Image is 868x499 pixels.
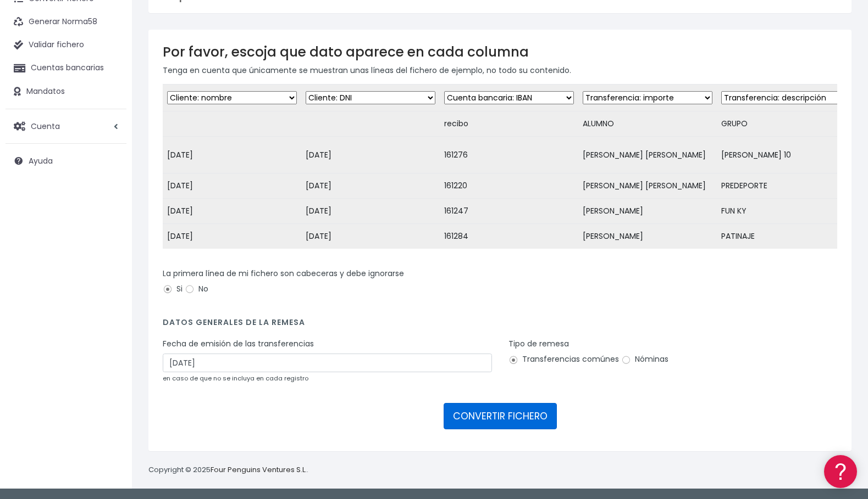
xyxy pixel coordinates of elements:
[163,268,404,279] label: La primera línea de mi fichero son cabeceras y debe ignorarse
[578,137,717,173] td: [PERSON_NAME] [PERSON_NAME]
[621,354,668,365] label: Nóminas
[5,10,126,33] a: Generar Norma58
[163,338,314,350] label: Fecha de emisión de las transferencias
[301,199,440,224] td: [DATE]
[578,111,717,137] td: ALUMNO
[163,224,301,249] td: [DATE]
[163,283,183,295] label: Si
[163,374,308,383] small: en caso de que no se incluya en cada registro
[717,173,855,199] td: PREDEPORTE
[5,33,126,57] a: Validar fichero
[5,57,126,80] a: Cuentas bancarias
[440,173,578,199] td: 161220
[440,137,578,173] td: 161276
[440,111,578,137] td: recibo
[31,120,60,131] span: Cuenta
[508,354,619,365] label: Transferencias comúnes
[29,155,53,166] span: Ayuda
[440,199,578,224] td: 161247
[578,173,717,199] td: [PERSON_NAME] [PERSON_NAME]
[211,464,307,475] a: Four Penguins Ventures S.L.
[5,80,126,103] a: Mandatos
[163,137,301,173] td: [DATE]
[5,115,126,138] a: Cuenta
[508,338,569,350] label: Tipo de remesa
[440,224,578,249] td: 161284
[163,64,837,76] p: Tenga en cuenta que únicamente se muestran unas líneas del fichero de ejemplo, no todo su contenido.
[578,224,717,249] td: [PERSON_NAME]
[163,44,837,60] h3: Por favor, escoja que dato aparece en cada columna
[717,224,855,249] td: PATINAJE
[578,199,717,224] td: [PERSON_NAME]
[163,173,301,199] td: [DATE]
[301,224,440,249] td: [DATE]
[717,137,855,173] td: [PERSON_NAME] 10
[163,318,837,333] h4: Datos generales de la remesa
[163,199,301,224] td: [DATE]
[148,464,308,476] p: Copyright © 2025 .
[717,199,855,224] td: FUN KY
[185,283,208,295] label: No
[301,137,440,173] td: [DATE]
[5,149,126,172] a: Ayuda
[444,403,557,429] button: CONVERTIR FICHERO
[717,111,855,137] td: GRUPO
[301,173,440,199] td: [DATE]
